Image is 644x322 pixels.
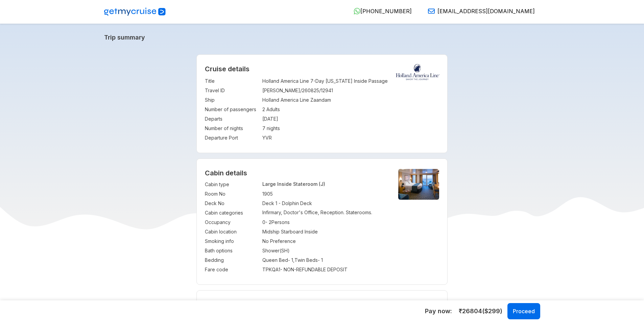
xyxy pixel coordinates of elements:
a: [PHONE_NUMBER] [348,8,412,15]
td: [DATE] [262,114,439,124]
td: Smoking info [205,237,259,246]
td: : [259,208,262,218]
a: Trip summary [104,34,540,41]
td: Midship Starboard Inside [262,227,387,237]
img: Email [428,8,435,15]
td: Cabin type [205,180,259,189]
td: Bath options [205,246,259,255]
td: 7 nights [262,124,439,133]
td: Departure Port [205,133,259,143]
td: Deck No [205,199,259,208]
td: 0 - 2 Persons [262,218,387,227]
td: [PERSON_NAME]/260825/12941 [262,86,439,95]
h2: Cruise details [205,65,439,73]
td: Fare code [205,265,259,274]
td: Holland America Line 7-Day [US_STATE] Inside Passage [262,76,439,86]
h5: Pay now : [425,307,452,315]
td: Number of passengers [205,105,259,114]
td: : [259,246,262,255]
td: : [259,105,262,114]
td: : [259,95,262,105]
span: [PHONE_NUMBER] [360,8,412,15]
td: Travel ID [205,86,259,95]
td: Occupancy [205,218,259,227]
span: Queen Bed - 1 , [262,257,294,263]
td: : [259,218,262,227]
td: 2 Adults [262,105,439,114]
button: Proceed [507,303,540,319]
td: : [259,227,262,237]
td: 1905 [262,189,387,199]
td: Room No [205,189,259,199]
span: ₹ 26804 ($ 299 ) [459,307,502,316]
td: : [259,76,262,86]
td: Ship [205,95,259,105]
td: Bedding [205,255,259,265]
td: Number of nights [205,124,259,133]
span: [EMAIL_ADDRESS][DOMAIN_NAME] [437,8,535,15]
td: Departs [205,114,259,124]
td: YVR [262,133,439,143]
p: Large Inside Stateroom [262,181,387,187]
td: No Preference [262,237,387,246]
span: Twin Beds - 1 [294,257,323,263]
h4: Cabin details [205,169,439,177]
td: Deck 1 - Dolphin Deck [262,199,387,208]
td: : [259,133,262,143]
td: : [259,86,262,95]
td: Cabin location [205,227,259,237]
img: WhatsApp [354,8,360,15]
td: : [259,124,262,133]
td: : [259,237,262,246]
td: : [259,199,262,208]
td: : [259,189,262,199]
td: : [259,255,262,265]
p: Infirmary, Doctor's Office, Reception. Staterooms. [262,209,387,215]
td: : [259,114,262,124]
a: [EMAIL_ADDRESS][DOMAIN_NAME] [423,8,535,15]
span: (J) [319,181,325,187]
td: Cabin categories [205,208,259,218]
td: Title [205,76,259,86]
td: : [259,265,262,274]
td: Shower ( SH ) [262,246,387,255]
td: : [259,180,262,189]
td: Holland America Line Zaandam [262,95,439,105]
div: TPKQA1 - NON-REFUNDABLE DEPOSIT [262,266,387,273]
